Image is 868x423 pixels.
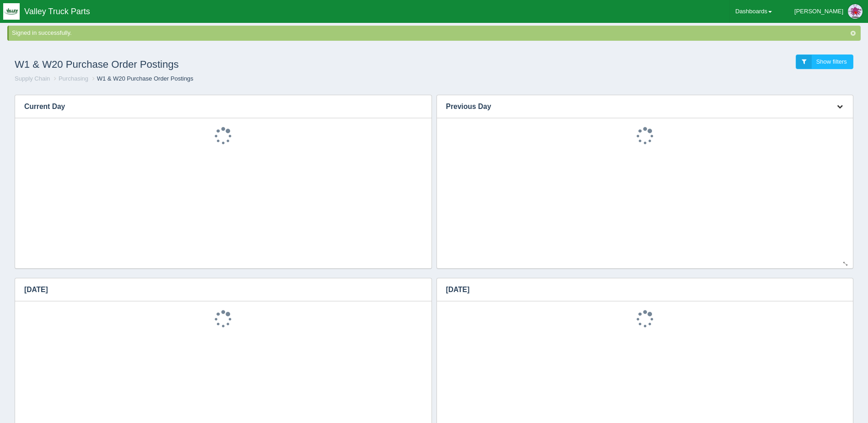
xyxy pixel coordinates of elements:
[848,4,863,19] img: Profile Picture
[15,75,50,82] a: Supply Chain
[3,3,20,20] img: q1blfpkbivjhsugxdrfq.png
[90,75,194,83] li: W1 & W20 Purchase Order Postings
[796,54,853,70] a: Show filters
[15,278,418,301] h3: [DATE]
[437,278,840,301] h3: [DATE]
[437,95,825,118] h3: Previous Day
[816,58,847,65] span: Show filters
[15,95,418,118] h3: Current Day
[59,75,88,82] a: Purchasing
[15,54,434,75] h1: W1 & W20 Purchase Order Postings
[24,7,90,16] span: Valley Truck Parts
[12,29,859,38] div: Signed in successfully.
[794,2,843,21] div: [PERSON_NAME]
